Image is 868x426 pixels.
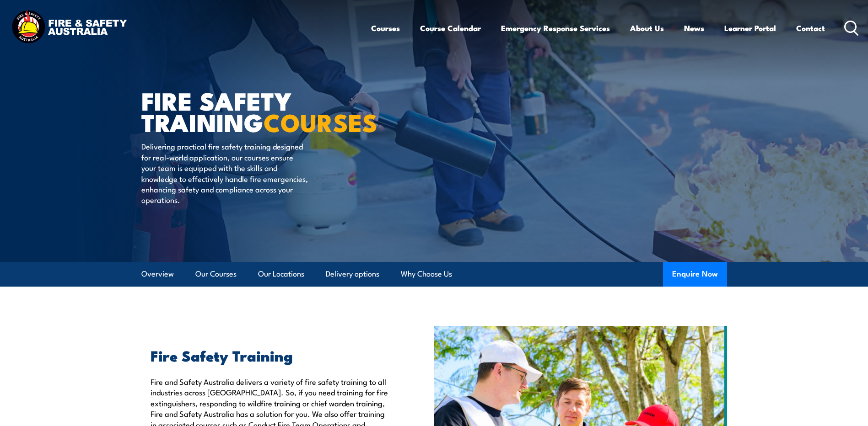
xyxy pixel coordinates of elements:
a: Courses [371,16,400,40]
a: Contact [796,16,825,40]
a: Why Choose Us [401,262,452,286]
a: Course Calendar [420,16,481,40]
button: Enquire Now [663,262,727,287]
a: Our Courses [195,262,237,286]
a: Delivery options [326,262,379,286]
a: About Us [630,16,664,40]
a: Learner Portal [724,16,776,40]
h2: Fire Safety Training [151,349,392,362]
a: Overview [141,262,174,286]
strong: COURSES [264,102,377,140]
a: Our Locations [258,262,304,286]
a: Emergency Response Services [501,16,610,40]
p: Delivering practical fire safety training designed for real-world application, our courses ensure... [141,141,308,205]
a: News [684,16,704,40]
h1: FIRE SAFETY TRAINING [141,90,367,132]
